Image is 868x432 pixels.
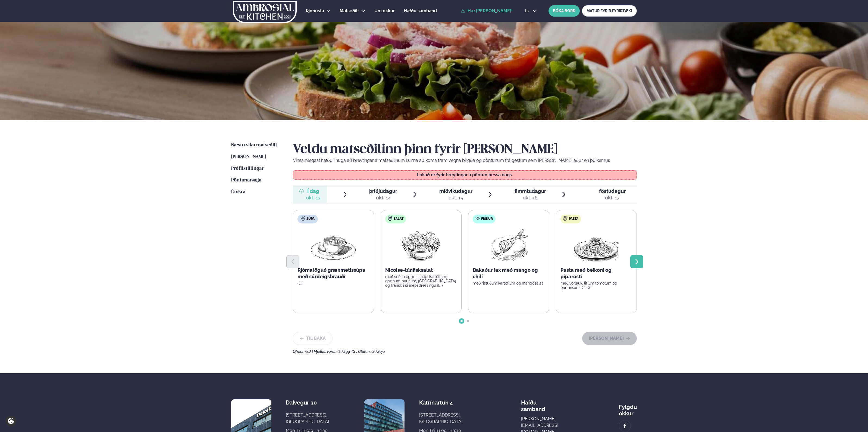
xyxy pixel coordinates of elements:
span: (G ) Glúten , [352,349,371,354]
a: Prófílstillingar [231,165,264,172]
div: okt. 15 [439,195,472,201]
span: Salat [394,217,403,221]
p: með ristuðum kartöflum og mangósalsa [473,281,545,285]
img: Soup.png [309,228,357,263]
a: Um okkur [374,8,395,14]
span: föstudagur [599,188,626,194]
div: okt. 17 [599,195,626,201]
div: Dalvegur 30 [286,399,329,406]
div: okt. 16 [515,195,546,201]
button: [PERSON_NAME] [582,332,637,345]
div: okt. 13 [306,195,321,201]
img: Spagetti.png [572,228,620,263]
span: [PERSON_NAME] [231,155,266,159]
span: (D ) Mjólkurvörur , [307,349,337,354]
img: fish.svg [475,216,480,221]
span: miðvikudagur [439,188,472,194]
p: Lokað er fyrir breytingar á pöntun þessa dags. [299,173,631,177]
img: salad.svg [388,216,392,221]
a: MATUR FYRIR FYRIRTÆKI [582,5,637,17]
button: is [521,9,541,13]
p: með soðnu eggi, sinnepskartöflum, grænum baunum, [GEOGRAPHIC_DATA] og franskri sinnepsdressingu (E ) [385,274,457,288]
button: Til baka [293,332,333,345]
span: Útskrá [231,190,245,194]
a: Pöntunarsaga [231,177,261,184]
p: (D ) [297,281,369,285]
span: Hafðu samband [521,395,545,412]
div: [STREET_ADDRESS], [GEOGRAPHIC_DATA] [419,412,462,425]
p: með vorlauk, litlum tómötum og parmesan (D ) (G ) [560,281,632,290]
img: Salad.png [397,228,445,263]
div: Ofnæmi: [293,349,637,354]
a: Matseðill [340,8,359,14]
a: Næstu viku matseðill [231,142,277,149]
div: [STREET_ADDRESS], [GEOGRAPHIC_DATA] [286,412,329,425]
span: Næstu viku matseðill [231,143,277,147]
button: BÓKA BORÐ [549,5,580,17]
span: (E ) Egg , [337,349,352,354]
span: Matseðill [340,8,359,13]
p: Pasta með beikoni og piparosti [560,267,632,280]
a: Útskrá [231,189,245,195]
span: Pasta [569,217,578,221]
span: (S ) Soja [371,349,385,354]
img: soup.svg [301,216,305,221]
a: Hæ [PERSON_NAME]! [461,8,513,13]
span: Go to slide 2 [467,320,469,322]
div: Fylgdu okkur [619,399,637,417]
span: is [525,9,530,13]
span: Pöntunarsaga [231,178,261,183]
span: Súpa [306,217,315,221]
img: image alt [622,423,628,429]
div: okt. 14 [369,195,397,201]
span: Fiskur [481,217,493,221]
span: Þjónusta [306,8,324,13]
button: Next slide [630,255,643,268]
a: image alt [619,420,631,432]
img: Fish.png [485,228,533,263]
span: þriðjudagur [369,188,397,194]
a: [PERSON_NAME] [231,154,266,160]
span: fimmtudagur [515,188,546,194]
a: Cookie settings [5,415,17,427]
span: Um okkur [374,8,395,13]
span: Prófílstillingar [231,166,264,171]
img: logo [232,1,297,23]
a: Hafðu samband [404,8,437,14]
span: Go to slide 1 [460,320,463,322]
h2: Veldu matseðilinn þinn fyrir [PERSON_NAME] [293,142,637,157]
p: Vinsamlegast hafðu í huga að breytingar á matseðlinum kunna að koma fram vegna birgða og pöntunum... [293,157,637,164]
span: Í dag [306,188,321,195]
p: Rjómalöguð grænmetissúpa með súrdeigsbrauði [297,267,369,280]
a: Þjónusta [306,8,324,14]
p: Bakaður lax með mango og chilí [473,267,545,280]
div: Katrínartún 4 [419,399,462,406]
img: pasta.svg [563,216,568,221]
p: Nicoise-túnfisksalat [385,267,457,273]
span: Hafðu samband [404,8,437,13]
button: Previous slide [286,255,299,268]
